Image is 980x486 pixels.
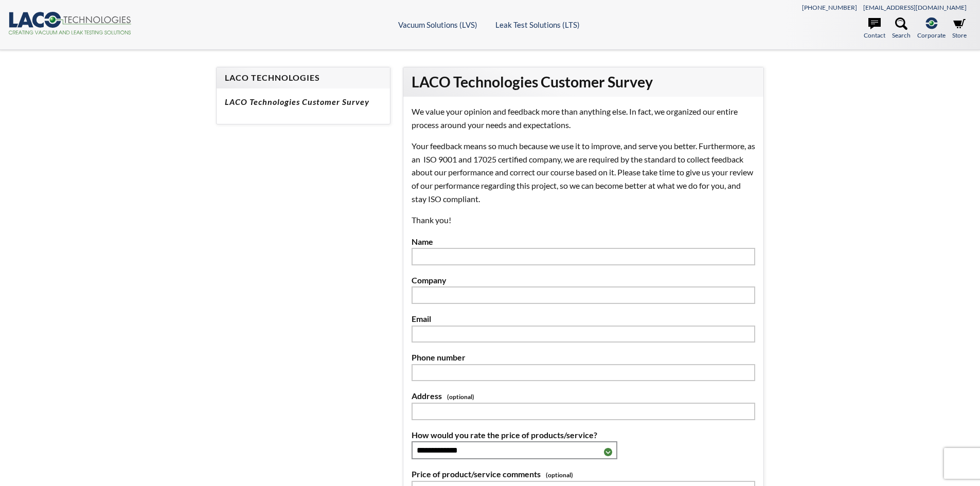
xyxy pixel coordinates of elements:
[412,428,755,442] label: How would you rate the price of products/service?
[412,274,755,287] label: Company
[412,139,755,205] p: Your feedback means so much because we use it to improve, and serve you better. Furthermore, as a...
[495,20,580,29] a: Leak Test Solutions (LTS)
[802,4,857,11] a: [PHONE_NUMBER]
[917,30,946,40] span: Corporate
[863,4,967,11] a: [EMAIL_ADDRESS][DOMAIN_NAME]
[225,97,382,107] h5: LACO Technologies Customer Survey
[412,312,755,326] label: Email
[952,17,967,40] a: Store
[412,213,755,227] p: Thank you!
[412,235,755,248] label: Name
[412,73,755,92] h2: LACO Technologies Customer Survey
[864,17,885,40] a: Contact
[225,73,382,83] h4: LACO Technologies
[398,20,477,29] a: Vacuum Solutions (LVS)
[412,389,755,403] label: Address
[412,351,755,364] label: Phone number
[412,467,755,481] label: Price of product/service comments
[412,105,755,131] p: We value your opinion and feedback more than anything else. In fact, we organized our entire proc...
[892,17,911,40] a: Search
